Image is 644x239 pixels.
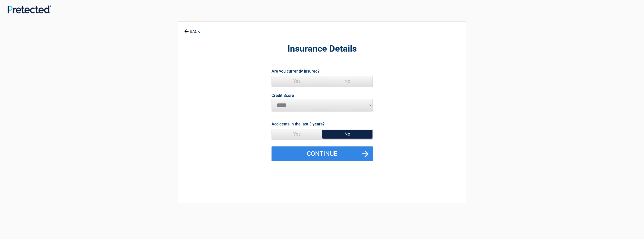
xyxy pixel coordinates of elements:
[183,25,201,34] a: BACK
[272,68,320,75] label: Are you currently insured?
[272,94,294,98] label: Credit Score
[272,129,322,139] span: Yes
[322,76,372,86] span: No
[322,129,372,139] span: No
[206,43,438,55] h2: Insurance Details
[272,146,373,161] button: Continue
[8,5,51,13] img: Main Logo
[272,76,322,86] span: Yes
[272,121,325,127] label: Accidents in the last 3 years?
